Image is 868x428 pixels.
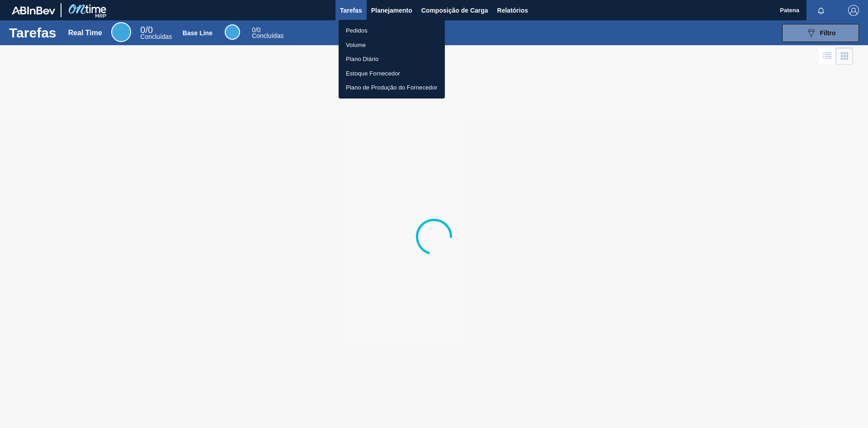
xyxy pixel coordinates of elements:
a: Plano de Produção do Fornecedor [339,80,445,95]
a: Pedidos [339,24,445,38]
a: Plano Diário [339,52,445,66]
a: Volume [339,38,445,52]
a: Estoque Fornecedor [339,66,445,81]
